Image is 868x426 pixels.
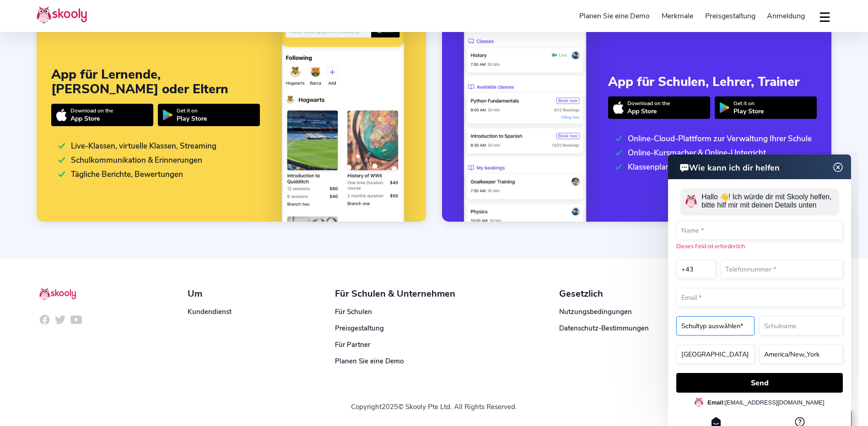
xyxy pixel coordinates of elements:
div: App für Lernende, [PERSON_NAME] oder Eltern [51,67,260,96]
div: Online-Kursmacher & Online-Unterricht [615,148,766,158]
img: icon-youtube [70,314,82,325]
div: Get it on [733,100,764,107]
a: Nutzungsbedingungen [559,307,632,316]
div: Tägliche Berichte, Bewertungen [59,169,183,180]
a: Planen Sie eine Demo [335,357,404,366]
div: App Store [627,107,670,116]
div: Play Store [177,114,207,123]
img: Skooly [39,288,76,300]
span: Preisgestaltung [705,11,755,21]
div: Play Store [733,107,764,116]
div: Online-Cloud-Plattform zur Verwaltung Ihrer Schule [615,133,812,144]
a: Kundendienst [188,307,232,316]
a: Download on theApp Store [51,104,153,127]
span: 2025 [382,402,398,411]
img: icon-facebook [39,314,50,325]
a: Merkmale [656,9,699,23]
div: Schulkommunikation & Erinnerungen [59,155,202,165]
div: Download on the [70,107,113,114]
a: Für Partner [335,340,370,349]
a: Get it onPlay Store [158,104,260,127]
a: Für Schulen [335,307,372,316]
a: Anmeldung [761,9,811,23]
div: Download on the [627,100,670,107]
img: Skooly [37,6,87,24]
div: Um [188,288,232,300]
span: Anmeldung [767,11,805,21]
a: Planen Sie eine Demo [574,9,656,23]
a: Preisgestaltung [335,324,384,333]
button: dropdown menu [818,6,831,27]
div: Für Schulen & Unternehmen [335,288,455,300]
img: icon-twitter [54,314,66,325]
div: App für Schulen, Lehrer, Trainer [608,75,817,89]
a: Get it onPlay Store [715,96,817,119]
div: Gesetzlich [559,288,649,300]
div: Copyright © Skooly Pte Ltd. All Rights Reserved. [37,366,831,426]
a: Preisgestaltung [699,9,761,23]
div: Live-Klassen, virtuelle Klassen, Streaming [59,141,216,151]
div: Get it on [177,107,207,114]
a: Download on theApp Store [608,96,710,119]
div: App Store [70,114,113,123]
a: Datenschutz-Bestimmungen [559,324,649,333]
